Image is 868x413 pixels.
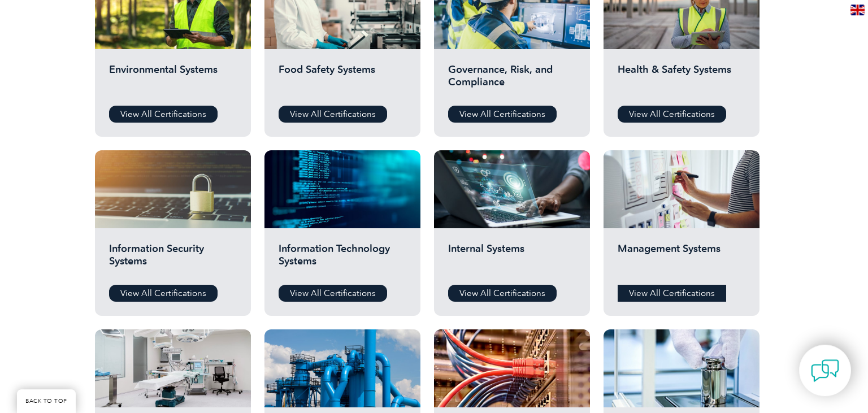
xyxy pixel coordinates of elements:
[618,285,726,302] a: View All Certifications
[850,5,865,15] img: en
[17,389,76,413] a: BACK TO TOP
[279,242,406,276] h2: Information Technology Systems
[811,357,839,385] img: contact-chat.png
[618,242,745,276] h2: Management Systems
[279,106,387,123] a: View All Certifications
[618,63,745,97] h2: Health & Safety Systems
[109,242,237,276] h2: Information Security Systems
[448,63,576,97] h2: Governance, Risk, and Compliance
[109,63,237,97] h2: Environmental Systems
[109,106,218,123] a: View All Certifications
[448,242,576,276] h2: Internal Systems
[279,285,387,302] a: View All Certifications
[109,285,218,302] a: View All Certifications
[279,63,406,97] h2: Food Safety Systems
[448,106,557,123] a: View All Certifications
[448,285,557,302] a: View All Certifications
[618,106,726,123] a: View All Certifications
